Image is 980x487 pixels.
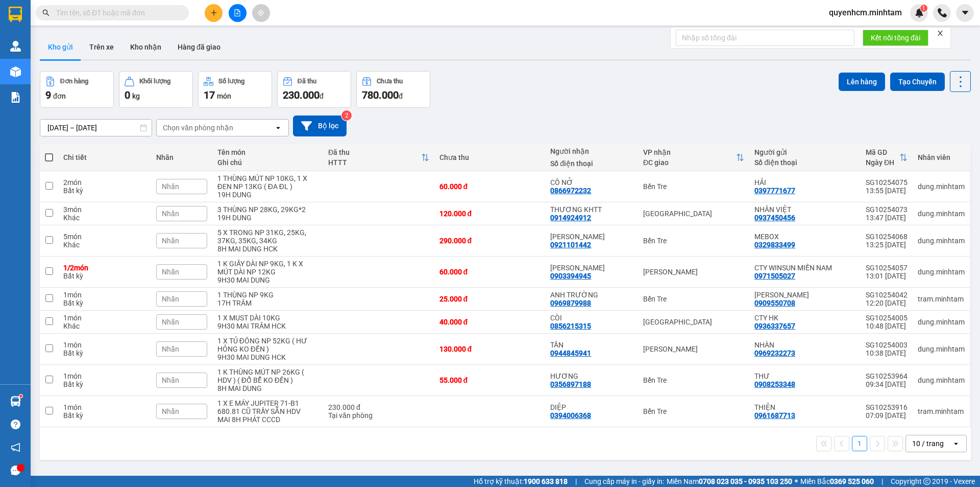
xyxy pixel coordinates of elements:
[63,372,145,380] div: 1 món
[550,214,591,222] div: 0914924912
[11,443,20,452] span: notification
[11,420,20,429] span: question-circle
[162,237,179,245] span: Nhãn
[474,476,568,487] span: Hỗ trợ kỹ thuật:
[257,9,264,16] span: aim
[866,264,908,272] div: SG10254057
[217,205,318,214] div: 3 THÙNG NP 28KG, 29KG*2
[132,92,140,100] span: kg
[550,341,633,349] div: TẦN
[754,322,795,330] div: 0936337657
[866,341,908,349] div: SG10254003
[830,477,874,485] strong: 0369 525 060
[63,411,145,420] div: Bất kỳ
[10,41,21,52] img: warehouse-icon
[162,210,179,218] span: Nhãn
[550,314,633,322] div: CÒI
[866,205,908,214] div: SG10254073
[754,178,855,187] div: HẢI
[10,66,21,77] img: warehouse-icon
[42,9,50,16] span: search
[217,384,318,392] div: 8H MAI DUNG
[915,8,924,17] img: icon-new-feature
[156,153,207,161] div: Nhãn
[643,268,744,276] div: [PERSON_NAME]
[217,415,318,424] div: MAI 8H PHÁT CCCD
[918,295,965,303] div: tram.minhtam
[217,299,318,307] div: 17H TRÂM
[63,341,145,349] div: 1 món
[341,110,352,121] sup: 2
[550,205,633,214] div: THƯƠNG KHTT
[122,35,169,59] button: Kho nhận
[362,89,399,101] span: 780.000
[81,35,122,59] button: Trên xe
[210,9,217,16] span: plus
[866,380,908,388] div: 09:34 [DATE]
[754,205,855,214] div: NHÂN VIỆT
[550,403,633,411] div: DIỆP
[217,158,318,167] div: Ghi chú
[871,32,920,43] span: Kết nối tổng đài
[218,78,244,85] div: Số lượng
[63,291,145,299] div: 1 món
[550,299,591,307] div: 0969879988
[162,268,179,276] span: Nhãn
[162,318,179,326] span: Nhãn
[638,144,749,171] th: Toggle SortBy
[550,264,633,272] div: LÊ PHÁT KHTT
[754,187,795,195] div: 0397771677
[575,476,577,487] span: |
[821,6,910,19] span: quyenhcm.minhtam
[40,35,81,59] button: Kho gửi
[439,376,541,384] div: 55.000 đ
[205,4,223,22] button: plus
[866,403,908,411] div: SG10253916
[204,89,215,101] span: 17
[754,341,855,349] div: NHÀN
[863,30,928,46] button: Kết nối tổng đài
[60,78,88,85] div: Đơn hàng
[217,368,318,384] div: 1 K THÙNG MÚT NP 26KG ( HDV ) ( ĐỔ BỂ KO ĐỀN )
[699,477,792,485] strong: 0708 023 035 - 0935 103 250
[377,78,403,85] div: Chưa thu
[63,187,145,195] div: Bất kỳ
[918,210,965,218] div: dung.minhtam
[550,322,591,330] div: 0856215315
[550,241,591,249] div: 0921101442
[283,89,320,101] span: 230.000
[162,345,179,353] span: Nhãn
[217,322,318,330] div: 9H30 MAI TRÂM HCK
[439,237,541,245] div: 290.000 đ
[866,411,908,420] div: 07:09 [DATE]
[550,291,633,299] div: ANH TRƯỜNG
[643,295,744,303] div: Bến Tre
[439,182,541,191] div: 60.000 đ
[439,345,541,353] div: 130.000 đ
[866,322,908,330] div: 10:48 [DATE]
[63,241,145,249] div: Khác
[252,4,270,22] button: aim
[961,8,970,17] span: caret-down
[754,299,795,307] div: 0909550708
[754,411,795,420] div: 0961687713
[217,228,318,245] div: 5 X TRONG NP 31KG, 25KG, 37KG, 35KG, 34KG
[550,372,633,380] div: HƯƠNG
[937,30,944,37] span: close
[800,476,874,487] span: Miền Bắc
[866,299,908,307] div: 12:20 [DATE]
[10,92,21,103] img: solution-icon
[923,478,930,485] span: copyright
[643,237,744,245] div: Bến Tre
[667,476,792,487] span: Miền Nam
[63,153,145,161] div: Chi tiết
[63,299,145,307] div: Bất kỳ
[866,178,908,187] div: SG10254075
[63,178,145,187] div: 2 món
[11,466,20,475] span: message
[881,476,883,487] span: |
[550,349,591,357] div: 0944845941
[162,407,179,415] span: Nhãn
[328,411,429,420] div: Tại văn phòng
[125,89,130,101] span: 0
